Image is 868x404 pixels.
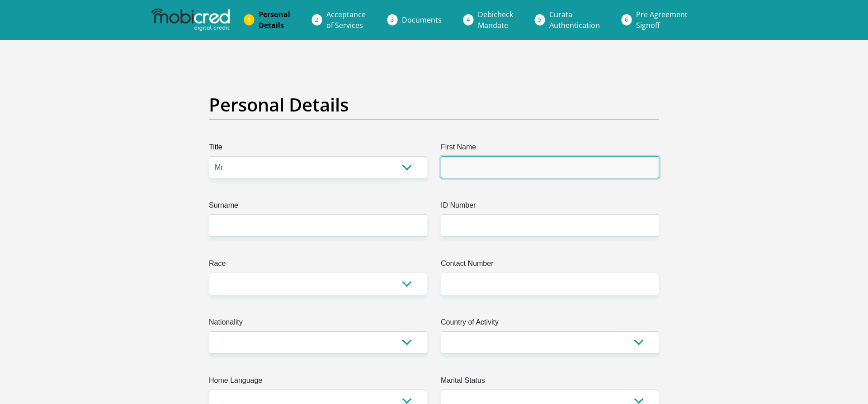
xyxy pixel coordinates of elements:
a: Documents [395,11,449,29]
img: mobicred logo [151,9,229,31]
a: Pre AgreementSignoff [629,5,695,34]
a: Acceptanceof Services [319,5,373,34]
span: Personal Details [259,9,290,30]
span: Pre Agreement Signoff [636,9,688,30]
label: Country of Activity [441,317,659,331]
a: PersonalDetails [251,5,297,34]
a: DebicheckMandate [471,5,520,34]
label: Contact Number [441,258,659,273]
input: ID Number [441,214,659,237]
span: Debicheck Mandate [478,9,513,30]
label: Title [209,142,427,156]
label: Marital Status [441,375,659,390]
input: Surname [209,214,427,237]
label: Nationality [209,317,427,331]
label: Surname [209,200,427,214]
h2: Personal Details [209,94,659,116]
label: First Name [441,142,659,156]
input: Contact Number [441,273,659,295]
label: Home Language [209,375,427,390]
label: ID Number [441,200,659,214]
label: Race [209,258,427,273]
input: First Name [441,156,659,178]
span: Acceptance of Services [326,9,366,30]
a: CurataAuthentication [542,5,607,34]
span: Curata Authentication [549,9,600,30]
span: Documents [402,15,442,25]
